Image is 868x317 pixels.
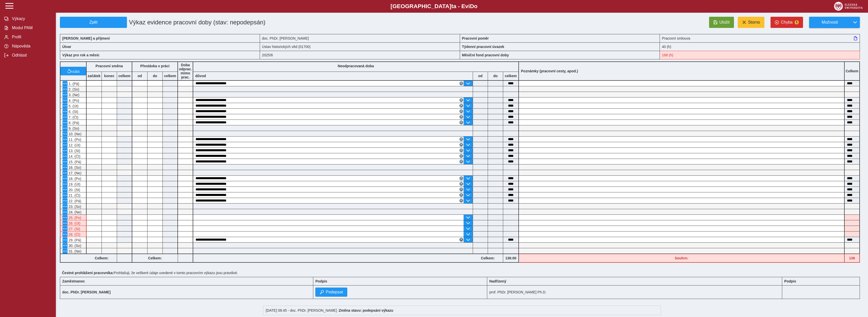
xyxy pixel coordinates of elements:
span: 25. (Po) [68,216,81,220]
b: 136:00 [503,256,518,260]
b: Přestávka v práci [140,64,169,68]
span: 27. (St) [68,227,80,231]
span: 5 [795,20,799,24]
div: Prohlašuji, že veškeré údaje uvedené v tomto pracovním výkazu jsou pravdivé. [60,269,864,277]
span: Uložit [719,20,730,25]
b: Doba odprac. mimo prac. [179,63,192,79]
span: 13. (St) [68,149,80,153]
button: Storno [738,17,764,28]
button: Menu [62,181,68,187]
b: od [473,74,488,78]
b: Útvar [62,45,71,49]
b: celkem [503,74,518,78]
button: Menu [62,159,68,164]
span: 14. (Čt) [68,154,80,158]
b: celkem [117,74,132,78]
span: 3. (Ne) [68,93,79,97]
button: Menu [62,198,68,203]
button: Menu [62,176,68,181]
div: Pracovní smlouva [660,34,860,42]
b: [GEOGRAPHIC_DATA] a - Evi [15,3,853,10]
button: Menu [62,204,68,209]
button: Menu [62,232,68,237]
span: 1. (Pá) [68,82,79,86]
span: Modul PAM [10,26,52,30]
span: 21. (Čt) [68,193,80,197]
span: Zpět [62,20,125,25]
div: 2025/8 [260,51,460,59]
b: Pracovní směna [95,64,123,68]
button: Menu [62,248,68,254]
b: do [488,74,503,78]
b: Celkem: [132,256,178,260]
b: do [148,74,162,78]
span: 7. (Čt) [68,115,78,119]
b: Výkaz pro rok a měsíc [62,53,100,57]
button: Menu [62,154,68,159]
span: 2. (So) [68,87,79,91]
button: Menu [62,187,68,192]
b: od [132,74,147,78]
span: 20. (St) [68,188,80,192]
button: Menu [62,114,68,120]
span: 4. (Po) [68,98,79,103]
span: Výkazy [10,16,52,21]
span: 22. (Pá) [68,199,81,203]
div: 40 (h) [660,42,860,51]
div: V systému Magion je vykázána dovolená! [60,215,87,220]
b: Nadřízený [489,279,506,283]
button: Menu [62,142,68,147]
b: Podpis [315,279,327,283]
span: 8. (Pá) [68,121,79,125]
span: Odhlásit [10,53,52,58]
span: 6. (St) [68,110,78,114]
span: 28. (Čt) [68,232,80,237]
span: 26. (Út) [68,221,80,225]
div: Ústav historických věd (01700) [260,42,460,51]
button: Menu [62,92,68,97]
div: V systému Magion je vykázána dovolená! [60,220,87,226]
div: doc. PhDr. [PERSON_NAME] [260,34,460,42]
b: [PERSON_NAME] a příjmení [62,36,110,40]
b: Zaměstnanec [62,279,85,283]
span: Profil [10,35,52,39]
button: Menu [62,243,68,248]
span: 31. (Ne) [68,249,81,253]
button: Zpět [60,17,127,28]
button: Menu [62,237,68,242]
b: celkem [163,74,177,78]
span: Možnosti [813,20,846,25]
div: Fond pracovní doby (168 h) a součet hodin (136 h) se neshodují! [845,254,860,263]
b: Týdenní pracovní úvazek [462,45,504,49]
b: Měsíční fond pracovní doby [462,53,509,57]
b: důvod [195,74,206,78]
span: 18. (Po) [68,177,81,181]
div: V systému Magion je vykázána dovolená! [60,231,87,237]
button: Menu [62,87,68,92]
img: logo_web_su.png [834,2,863,11]
button: Menu [62,120,68,125]
span: Nápověda [10,44,52,48]
b: Neodpracovaná doba [338,64,374,68]
span: vrátit [71,69,80,73]
button: Menu [62,137,68,142]
div: Fond pracovní doby (168 h) a součet hodin (136 h) se neshodují! [519,254,845,263]
b: Změna stavu: podepsání výkazu [339,308,393,312]
button: Možnosti [809,17,850,28]
button: Menu [62,98,68,103]
span: 23. (So) [68,205,81,209]
b: začátek [87,74,102,78]
span: 5. (Út) [68,104,78,108]
button: Menu [62,221,68,226]
button: Menu [62,81,68,86]
button: Menu [62,103,68,108]
b: konec [102,74,117,78]
span: 9. (So) [68,126,79,130]
button: Menu [62,165,68,170]
button: Menu [62,131,68,136]
span: 30. (So) [68,244,81,248]
h1: Výkaz evidence pracovní doby (stav: nepodepsán) [127,17,395,28]
button: Menu [62,148,68,153]
b: Celkem [846,69,858,73]
b: doc. PhDr. [PERSON_NAME] [62,290,111,294]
